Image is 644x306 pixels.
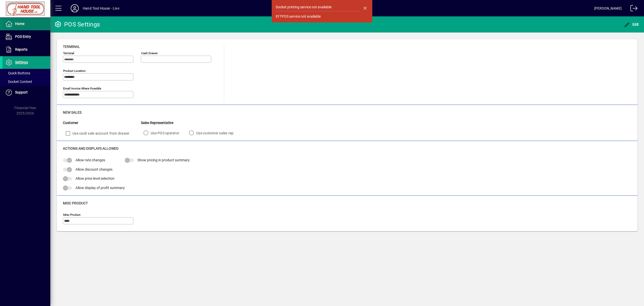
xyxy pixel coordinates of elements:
[5,80,32,84] span: Docket Content
[63,45,80,49] span: Terminal
[63,120,141,126] div: Customer
[15,22,24,26] span: Home
[67,4,83,13] button: Profile
[3,86,50,99] a: Support
[594,4,622,12] div: [PERSON_NAME]
[63,146,118,150] span: Actions and Displays Allowed
[3,69,50,77] a: Quick Buttons
[119,4,594,12] span: [DATE] 11:31
[75,186,125,190] span: Allow display of profit summary
[63,69,86,73] mat-label: Product location
[15,90,28,94] span: Support
[75,158,105,162] span: Allow rate changes
[63,51,74,55] mat-label: Terminal
[141,120,241,126] div: Sales Representative
[137,158,190,162] span: Show pricing in product summary
[63,201,88,205] span: Misc Product
[15,35,31,39] span: POS Entry
[75,176,114,180] span: Allow price level selection
[63,213,80,217] mat-label: Misc Product
[627,1,638,17] a: Logout
[5,71,30,75] span: Quick Buttons
[15,60,28,64] span: Settings
[623,20,640,29] button: Edit
[3,18,50,30] a: Home
[3,43,50,56] a: Reports
[63,110,82,114] span: New Sales
[3,30,50,43] a: POS Entry
[54,20,100,28] div: POS Settings
[83,4,119,12] div: Hand Tool House - Live
[276,14,321,19] div: EFTPOS service not available
[15,47,27,51] span: Reports
[141,51,158,55] mat-label: Cash Drawer
[624,22,639,26] span: Edit
[75,167,112,171] span: Allow discount changes
[63,87,101,90] mat-label: Email Invoice where possible
[3,77,50,86] a: Docket Content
